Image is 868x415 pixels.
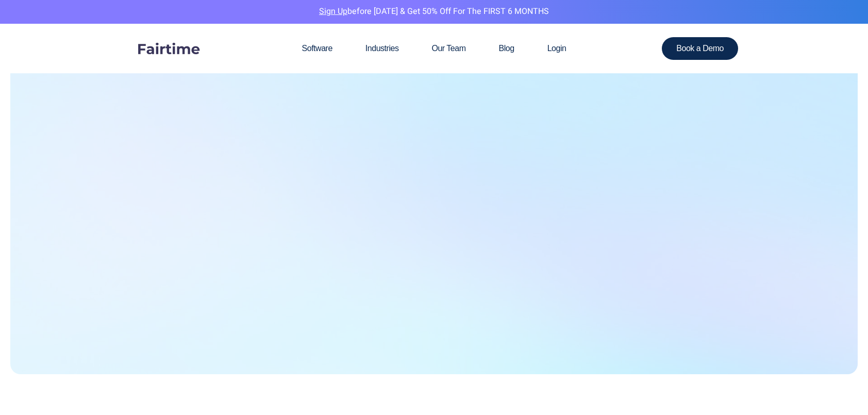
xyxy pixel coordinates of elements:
a: Industries [349,24,415,73]
span: Book a Demo [676,44,724,53]
a: Sign Up [319,5,347,18]
a: Login [531,24,583,73]
p: before [DATE] & Get 50% Off for the FIRST 6 MONTHS [8,5,860,19]
a: Software [286,24,349,73]
a: Our Team [415,24,482,73]
a: Book a Demo [662,37,738,60]
a: Blog [482,24,531,73]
